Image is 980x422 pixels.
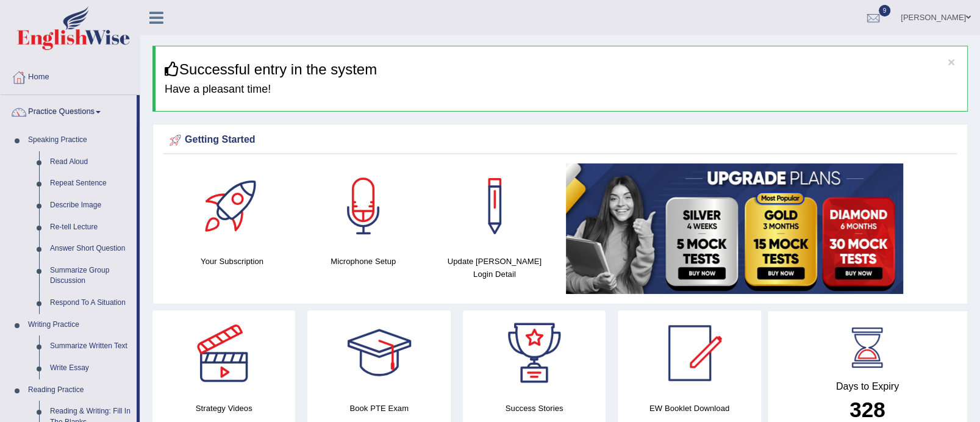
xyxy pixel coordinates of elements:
div: Getting Started [166,131,954,149]
a: Describe Image [45,195,137,216]
h4: Update [PERSON_NAME] Login Detail [435,255,554,281]
a: Summarize Written Text [45,335,137,357]
a: Re-tell Lecture [45,216,137,238]
h4: Have a pleasant time! [165,84,958,96]
h4: Days to Expiry [781,381,954,392]
a: Home [1,60,140,91]
a: Read Aloud [45,151,137,173]
a: Summarize Group Discussion [45,260,137,292]
b: 328 [849,398,885,421]
a: Speaking Practice [23,129,137,151]
a: Repeat Sentence [45,173,137,195]
h3: Successful entry in the system [165,62,958,77]
h4: Strategy Videos [152,402,295,415]
span: 9 [879,5,891,16]
a: Reading Practice [23,379,137,401]
h4: Book PTE Exam [307,402,450,415]
a: Respond To A Situation [45,292,137,314]
a: Practice Questions [1,95,137,126]
a: Write Essay [45,357,137,379]
h4: Microphone Setup [304,255,423,268]
button: × [948,55,955,68]
h4: Success Stories [463,402,606,415]
a: Writing Practice [23,314,137,336]
h4: Your Subscription [173,255,291,268]
h4: EW Booklet Download [618,402,760,415]
a: Answer Short Question [45,238,137,260]
img: small5.jpg [566,163,903,294]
